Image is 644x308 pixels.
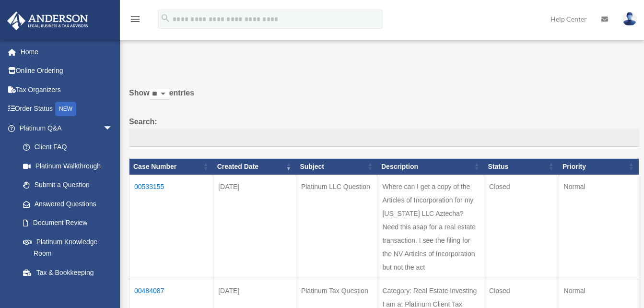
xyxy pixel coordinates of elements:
a: Order StatusNEW [7,99,127,119]
td: 00533155 [129,175,213,279]
a: Home [7,42,127,61]
td: Closed [484,175,559,279]
div: NEW [55,102,76,116]
a: Document Review [13,213,122,233]
th: Priority: activate to sort column ascending [559,158,639,175]
a: Answered Questions [13,194,117,213]
i: menu [129,13,141,25]
span: arrow_drop_down [103,118,122,138]
th: Subject: activate to sort column ascending [296,158,377,175]
a: Platinum Walkthrough [13,156,122,176]
a: menu [129,17,141,25]
td: Platinum LLC Question [296,175,377,279]
td: [DATE] [213,175,296,279]
th: Status: activate to sort column ascending [484,158,559,175]
a: Tax & Bookkeeping Packages [13,263,122,294]
img: User Pic [622,12,637,26]
a: Tax Organizers [7,80,127,99]
label: Search: [129,115,639,147]
a: Client FAQ [13,138,122,157]
input: Search: [129,129,639,147]
a: Platinum Q&Aarrow_drop_down [7,118,122,138]
td: Normal [559,175,639,279]
a: Submit a Question [13,176,122,195]
th: Created Date: activate to sort column ascending [213,158,296,175]
th: Case Number: activate to sort column ascending [129,158,213,175]
img: Anderson Advisors Platinum Portal [4,12,91,30]
td: Where can I get a copy of the Articles of Incorporation for my [US_STATE] LLC Aztecha? Need this ... [377,175,484,279]
select: Showentries [150,89,169,100]
th: Description: activate to sort column ascending [377,158,484,175]
a: Online Ordering [7,61,127,81]
i: search [160,13,171,24]
a: Platinum Knowledge Room [13,232,122,263]
label: Show entries [129,86,639,109]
